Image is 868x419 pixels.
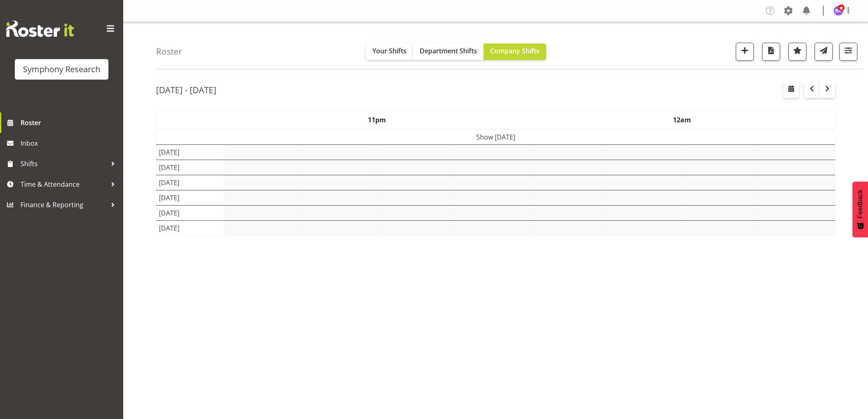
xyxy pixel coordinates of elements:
span: Finance & Reporting [21,199,107,211]
button: Send a list of all shifts for the selected filtered period to all rostered employees. [815,43,833,61]
img: Rosterit website logo [6,21,74,37]
span: Time & Attendance [21,178,107,190]
span: Inbox [21,137,119,149]
button: Highlight an important date within the roster. [788,43,806,61]
span: Your Shifts [372,46,406,55]
button: Select a specific date within the roster. [783,82,799,98]
button: Filter Shifts [839,43,857,61]
td: [DATE] [156,175,224,190]
th: 12am [530,110,835,129]
button: Download a PDF of the roster according to the set date range. [762,43,780,61]
span: Company Shifts [490,46,540,55]
span: Roster [21,117,119,129]
button: Add a new shift [736,43,754,61]
td: [DATE] [156,220,224,236]
span: Shifts [21,158,107,170]
td: [DATE] [156,205,224,220]
img: bhavik-kanna1260.jpg [834,6,843,16]
button: Feedback - Show survey [852,181,868,237]
td: [DATE] [156,190,224,205]
h2: [DATE] - [DATE] [156,85,216,95]
button: Your Shifts [366,44,413,60]
span: Department Shifts [420,46,477,55]
td: Show [DATE] [156,129,835,145]
td: [DATE] [156,160,224,175]
button: Department Shifts [413,44,484,60]
button: Company Shifts [484,44,546,60]
span: Feedback [857,190,864,218]
h4: Roster [156,47,182,56]
th: 11pm [224,110,530,129]
td: [DATE] [156,144,224,160]
div: Symphony Research [23,63,100,76]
